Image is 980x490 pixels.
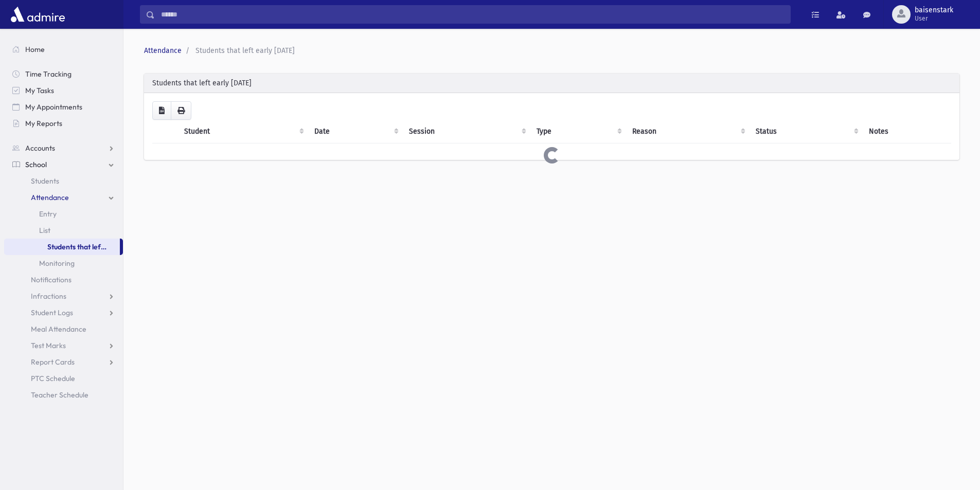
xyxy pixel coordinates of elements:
[155,5,790,24] input: Search
[626,120,750,143] th: Reason
[31,176,59,186] span: Students
[31,341,66,350] span: Test Marks
[39,226,50,235] span: List
[308,120,402,143] th: Date
[4,354,123,370] a: Report Cards
[25,160,47,169] span: School
[31,193,69,202] span: Attendance
[39,209,57,219] span: Entry
[4,239,120,255] a: Students that left early [DATE]
[178,120,309,143] th: Student
[144,46,182,55] a: Attendance
[403,120,530,143] th: Session
[4,288,123,304] a: Infractions
[171,101,191,120] button: Print
[31,357,75,367] span: Report Cards
[31,308,73,317] span: Student Logs
[4,173,123,189] a: Students
[4,337,123,354] a: Test Marks
[4,387,123,403] a: Teacher Schedule
[863,120,951,143] th: Notes
[25,102,82,112] span: My Appointments
[25,86,54,95] span: My Tasks
[25,69,72,79] span: Time Tracking
[530,120,626,143] th: Type
[4,82,123,99] a: My Tasks
[25,143,55,153] span: Accounts
[144,45,955,56] nav: breadcrumb
[4,115,123,132] a: My Reports
[31,390,88,400] span: Teacher Schedule
[25,45,45,54] span: Home
[31,374,75,383] span: PTC Schedule
[4,271,123,288] a: Notifications
[152,101,171,120] button: CSV
[31,275,72,284] span: Notifications
[31,324,86,334] span: Meal Attendance
[4,321,123,337] a: Meal Attendance
[25,119,62,128] span: My Reports
[4,304,123,321] a: Student Logs
[4,370,123,387] a: PTC Schedule
[39,259,75,268] span: Monitoring
[4,189,123,206] a: Attendance
[8,4,67,25] img: AdmirePro
[750,120,863,143] th: Status
[4,255,123,271] a: Monitoring
[4,66,123,82] a: Time Tracking
[915,6,953,14] span: baisenstark
[4,41,123,58] a: Home
[4,140,123,156] a: Accounts
[31,292,66,301] span: Infractions
[4,156,123,173] a: School
[915,14,953,23] span: User
[195,46,295,55] span: Students that left early [DATE]
[4,222,123,239] a: List
[144,74,959,93] div: Students that left early [DATE]
[4,206,123,222] a: Entry
[4,99,123,115] a: My Appointments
